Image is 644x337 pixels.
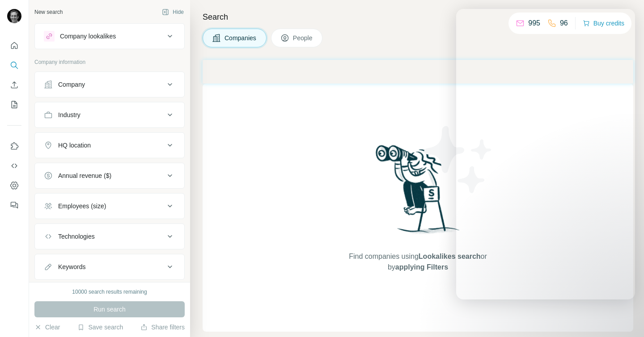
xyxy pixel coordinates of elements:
div: Technologies [58,232,95,241]
button: Feedback [7,197,21,213]
div: 10000 search results remaining [72,288,147,296]
span: Companies [225,34,257,42]
span: Lookalikes search [419,253,481,260]
button: Use Surfe API [7,158,21,174]
button: My lists [7,97,21,113]
div: Keywords [58,262,85,271]
button: Annual revenue ($) [35,165,184,186]
button: Hide [156,5,190,19]
button: Use Surfe on LinkedIn [7,138,21,154]
button: Save search [77,323,123,332]
div: HQ location [58,141,91,150]
div: New search [34,8,63,16]
button: Quick start [7,38,21,54]
h4: Search [203,11,633,23]
img: Surfe Illustration - Stars [418,119,499,200]
span: Find companies using or by [346,251,489,273]
button: Enrich CSV [7,77,21,93]
button: Industry [35,104,184,126]
button: Search [7,57,21,73]
iframe: Intercom live chat [456,9,635,299]
div: Industry [58,110,80,119]
span: applying Filters [395,263,448,271]
div: Employees (size) [58,202,106,211]
button: Keywords [35,256,184,278]
img: Surfe Illustration - Woman searching with binoculars [372,143,465,242]
iframe: To enrich screen reader interactions, please activate Accessibility in Grammarly extension settings [614,307,635,328]
button: Company lookalikes [35,25,184,47]
span: People [293,34,314,42]
iframe: Banner [203,60,633,84]
button: Share filters [140,323,185,332]
button: Dashboard [7,177,21,194]
div: Annual revenue ($) [58,171,111,180]
div: Company [58,80,85,89]
button: Employees (size) [35,195,184,217]
button: HQ location [35,135,184,156]
p: Company information [34,58,185,66]
button: Technologies [35,226,184,247]
button: Company [35,74,184,95]
img: Avatar [7,9,21,23]
div: Company lookalikes [60,32,116,41]
button: Clear [34,323,60,332]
